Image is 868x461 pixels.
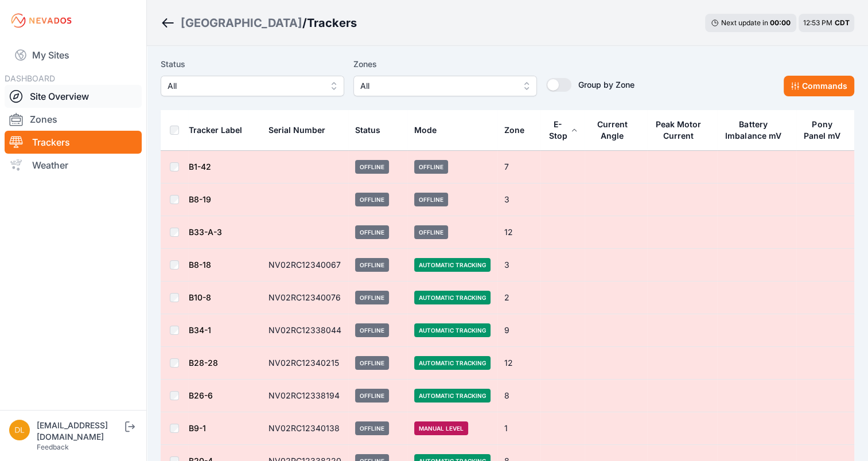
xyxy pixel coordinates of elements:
[189,358,218,368] a: B28-28
[497,314,540,347] td: 9
[262,347,348,380] td: NV02RC12340215
[37,443,69,451] a: Feedback
[414,258,491,272] span: Automatic Tracking
[547,111,578,150] button: E-Stop
[268,116,334,144] button: Serial Number
[355,323,389,337] span: Offline
[355,389,389,403] span: Offline
[189,124,242,136] div: Tracker Label
[497,282,540,314] td: 2
[161,57,344,71] label: Status
[414,116,446,144] button: Mode
[578,80,635,89] span: Group by Zone
[355,291,389,304] span: Offline
[5,131,142,154] a: Trackers
[784,76,854,96] button: Commands
[355,356,389,370] span: Offline
[803,119,840,142] div: Pony Panel mV
[5,85,142,108] a: Site Overview
[262,282,348,314] td: NV02RC12340076
[353,76,537,96] button: All
[504,116,534,144] button: Zone
[835,18,850,27] span: CDT
[591,119,633,142] div: Current Angle
[355,225,389,239] span: Offline
[497,347,540,380] td: 12
[547,119,569,142] div: E-Stop
[5,154,142,177] a: Weather
[5,108,142,131] a: Zones
[189,227,222,237] a: B33-A-3
[189,194,211,204] a: B8-19
[355,124,380,136] div: Status
[803,18,832,27] span: 12:53 PM
[414,160,448,174] span: Offline
[168,79,321,93] span: All
[414,291,491,304] span: Automatic Tracking
[591,111,640,150] button: Current Angle
[414,421,468,435] span: Manual Level
[355,258,389,272] span: Offline
[161,76,344,96] button: All
[37,420,123,443] div: [EMAIL_ADDRESS][DOMAIN_NAME]
[355,160,389,174] span: Offline
[189,423,206,433] a: B9-1
[497,412,540,445] td: 1
[497,183,540,216] td: 3
[181,15,302,31] a: [GEOGRAPHIC_DATA]
[414,193,448,206] span: Offline
[803,111,847,150] button: Pony Panel mV
[497,151,540,183] td: 7
[189,260,211,269] a: B8-18
[414,225,448,239] span: Offline
[724,119,783,142] div: Battery Imbalance mV
[9,11,73,30] img: Nevados
[161,8,357,38] nav: Breadcrumb
[360,79,514,93] span: All
[268,124,325,136] div: Serial Number
[355,193,389,206] span: Offline
[414,389,491,403] span: Automatic Tracking
[189,116,251,144] button: Tracker Label
[9,420,30,440] img: dlay@prim.com
[414,356,491,370] span: Automatic Tracking
[189,292,211,302] a: B10-8
[355,116,390,144] button: Status
[497,249,540,282] td: 3
[189,162,211,171] a: B1-42
[497,380,540,412] td: 8
[5,73,55,83] span: DASHBOARD
[724,111,790,150] button: Battery Imbalance mV
[414,124,437,136] div: Mode
[654,111,710,150] button: Peak Motor Current
[302,15,307,31] span: /
[307,15,357,31] h3: Trackers
[353,57,537,71] label: Zones
[189,325,211,335] a: B34-1
[262,249,348,282] td: NV02RC12340067
[262,412,348,445] td: NV02RC12340138
[262,314,348,347] td: NV02RC12338044
[189,390,213,400] a: B26-6
[414,323,491,337] span: Automatic Tracking
[721,18,768,27] span: Next update in
[654,119,703,142] div: Peak Motor Current
[5,41,142,69] a: My Sites
[262,380,348,412] td: NV02RC12338194
[355,421,389,435] span: Offline
[497,216,540,249] td: 12
[770,18,791,28] div: 00 : 00
[504,124,524,136] div: Zone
